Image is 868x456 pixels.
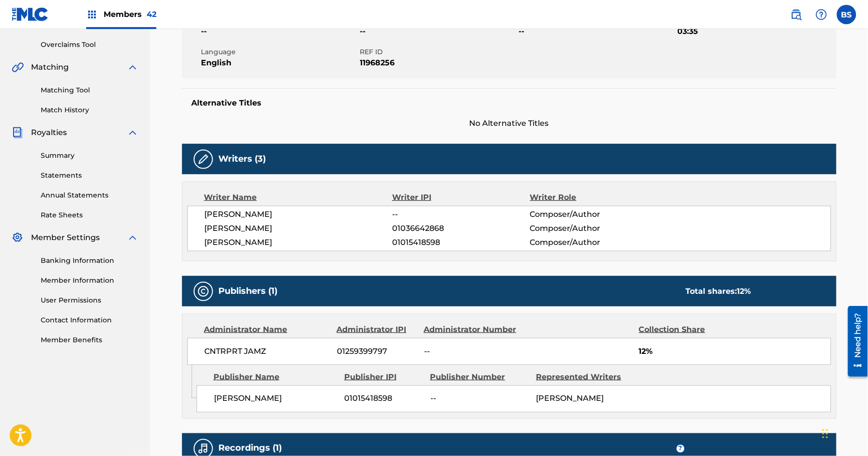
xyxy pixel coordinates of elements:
[201,26,358,37] span: --
[530,192,655,203] div: Writer Role
[127,232,138,243] img: expand
[639,324,733,335] div: Collection Share
[86,9,98,20] img: Top Rightsholders
[198,286,209,297] img: Publishers
[219,443,282,454] h5: Recordings (1)
[337,324,417,335] div: Administrator IPI
[678,26,834,37] span: 03:35
[41,335,138,345] a: Member Benefits
[737,287,751,296] span: 12 %
[337,346,417,357] span: 01259399797
[214,393,337,405] span: [PERSON_NAME]
[127,61,138,73] img: expand
[686,286,751,297] div: Total shares:
[147,10,156,19] span: 42
[205,237,393,248] span: [PERSON_NAME]
[12,127,23,138] img: Royalties
[198,443,209,455] img: Recordings
[31,232,100,243] span: Member Settings
[104,9,156,20] span: Members
[12,7,49,21] img: MLC Logo
[41,151,138,161] a: Summary
[192,98,827,108] h5: Alternative Titles
[219,153,266,165] h5: Writers (3)
[205,223,393,234] span: [PERSON_NAME]
[344,371,423,383] div: Publisher IPI
[41,85,138,95] a: Matching Tool
[360,57,517,69] span: 11968256
[639,346,831,357] span: 12%
[41,315,138,325] a: Contact Information
[536,371,635,383] div: Represented Writers
[205,346,330,357] span: CNTRPRT JAMZ
[837,5,856,24] div: User Menu
[812,5,831,24] div: Help
[201,57,358,69] span: English
[205,209,393,220] span: [PERSON_NAME]
[530,223,655,234] span: Composer/Author
[12,232,23,243] img: Member Settings
[41,256,138,266] a: Banking Information
[536,394,604,403] span: [PERSON_NAME]
[31,61,69,73] span: Matching
[392,192,530,203] div: Writer IPI
[213,371,337,383] div: Publisher Name
[392,237,530,248] span: 01015418598
[127,127,138,138] img: expand
[841,302,868,380] iframe: Resource Center
[530,209,655,220] span: Composer/Author
[41,210,138,220] a: Rate Sheets
[12,61,24,73] img: Matching
[360,47,517,57] span: REF ID
[360,26,517,37] span: --
[182,118,837,129] span: No Alternative Titles
[677,445,685,453] span: ?
[430,371,529,383] div: Publisher Number
[430,393,529,405] span: --
[201,47,358,57] span: Language
[41,190,138,200] a: Annual Statements
[198,153,209,165] img: Writers
[787,5,806,24] a: Public Search
[519,26,675,37] span: --
[392,209,530,220] span: --
[204,192,393,203] div: Writer Name
[31,127,67,138] span: Royalties
[816,9,827,20] img: help
[219,286,278,297] h5: Publishers (1)
[392,223,530,234] span: 01036642868
[41,40,138,50] a: Overclaims Tool
[204,324,330,335] div: Administrator Name
[345,393,423,405] span: 01015418598
[41,275,138,286] a: Member Information
[424,346,524,357] span: --
[820,410,868,456] iframe: Chat Widget
[791,9,802,20] img: search
[41,295,138,305] a: User Permissions
[41,170,138,181] a: Statements
[41,105,138,115] a: Match History
[822,419,828,448] div: Drag
[530,237,655,248] span: Composer/Author
[424,324,524,335] div: Administrator Number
